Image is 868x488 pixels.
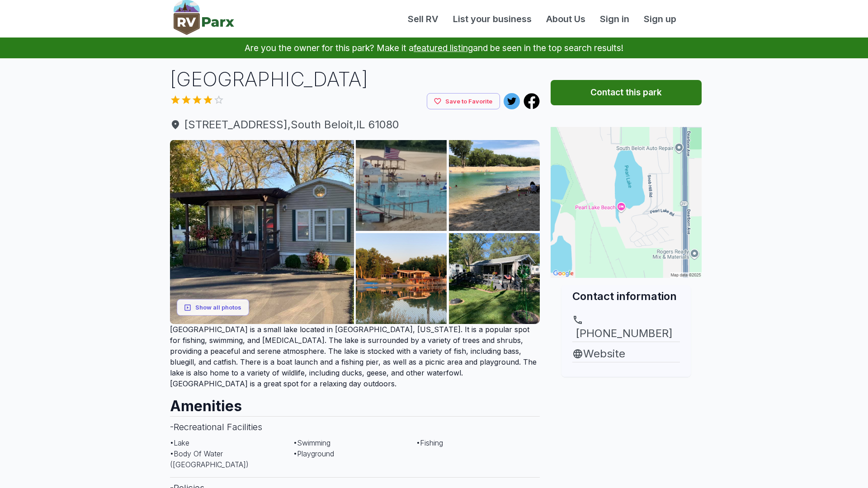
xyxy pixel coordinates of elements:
span: • Body Of Water ([GEOGRAPHIC_DATA]) [170,449,249,469]
img: AAcXr8oH8B0eZ5kHJTZIZN8EptwtL-jGOqBvXVNP_YaAF4VLSl3dZSfrvHp4Jl_iMGNk5ufgLzGLIPviNErd42FBM2Np0HCIs... [356,233,447,324]
img: AAcXr8pjwnvgpL8kJREy99jmwT9iZ0phKQTYBKd272-R-eK3c0zfYd1-gUno_7Q_6co80bumiaeVWo7Be3APqX31bEFy0eJL_... [356,140,447,231]
img: AAcXr8pRELU_3oQxa2S7-diOgRqdoQQ_PjG3aOLRe6_acIqPH1-wnL0L0Uf62UDyQPWkCsRhvHYj0OWjQ_fFEDkjh_w71oUSj... [449,233,540,324]
span: • Fishing [416,438,443,447]
a: Sell RV [401,12,446,26]
span: • Lake [170,438,189,447]
img: Map for Pearl Lake [551,127,702,278]
a: Sign in [593,12,637,26]
h2: Amenities [170,389,540,416]
a: Website [572,346,680,362]
h3: - Recreational Facilities [170,416,540,437]
a: featured listing [414,42,473,53]
button: Show all photos [177,299,249,316]
a: List your business [446,12,539,26]
a: Sign up [637,12,684,26]
h1: [GEOGRAPHIC_DATA] [170,66,540,93]
img: AAcXr8rHT7OHBFhXv9Uw5DUjeOChH9vbsMpIqQPBoTeITLM1uqvKIJzrH2EvAjAVY4Q3VT5eCEFGb6soeqMyMI-wom2yRw13a... [170,140,354,324]
a: [STREET_ADDRESS],South Beloit,IL 61080 [170,117,540,133]
a: [PHONE_NUMBER] [572,314,680,342]
span: [STREET_ADDRESS] , South Beloit , IL 61080 [170,117,540,133]
span: • Swimming [293,438,330,447]
h2: Contact information [572,289,680,304]
button: Contact this park [551,80,702,105]
span: • Playground [293,449,334,458]
a: About Us [539,12,593,26]
p: [GEOGRAPHIC_DATA] is a small lake located in [GEOGRAPHIC_DATA], [US_STATE]. It is a popular spot ... [170,324,540,389]
p: Are you the owner for this park? Make it a and be seen in the top search results! [11,38,857,58]
button: Save to Favorite [427,93,500,110]
img: AAcXr8pylMP6GbzD_Cezol45jkm8dza7SAshzDC4uqs8olSUkq-wxUunliVxfZKop9qMDsDAsxHM_dbpRmj9ulggMW52q2QAI... [449,140,540,231]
